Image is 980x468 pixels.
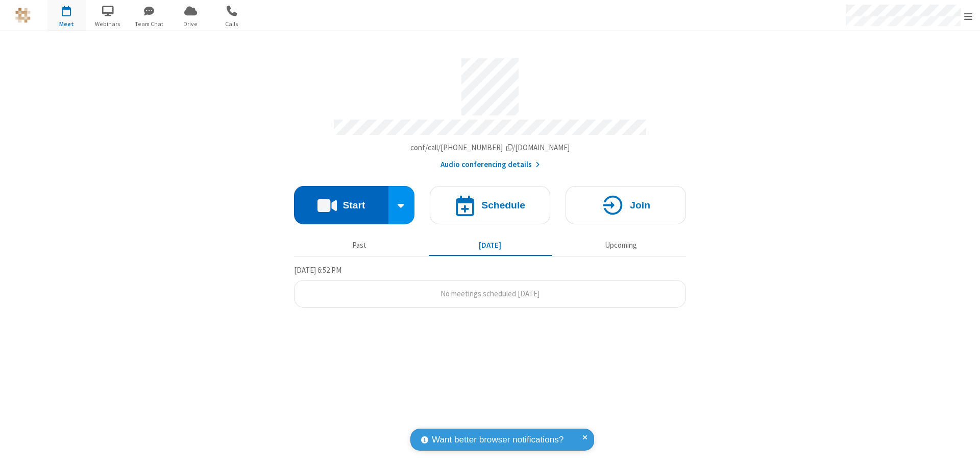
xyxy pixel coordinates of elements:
[429,236,552,255] button: [DATE]
[566,186,686,224] button: Join
[440,159,540,171] button: Audio conferencing details
[15,8,31,23] img: QA Selenium DO NOT DELETE OR CHANGE
[89,19,127,29] span: Webinars
[298,236,421,255] button: Past
[410,143,570,152] span: Copy my meeting room link
[294,186,388,224] button: Start
[388,186,415,224] div: Start conference options
[559,236,682,255] button: Upcoming
[432,433,563,447] span: Want better browser notifications?
[410,142,570,154] button: Copy my meeting room linkCopy my meeting room link
[47,19,86,29] span: Meet
[294,265,341,275] span: [DATE] 6:52 PM
[294,264,686,308] section: Today's Meetings
[294,51,686,171] section: Account details
[213,19,251,29] span: Calls
[130,19,168,29] span: Team Chat
[440,289,540,298] span: No meetings scheduled [DATE]
[481,200,525,210] h4: Schedule
[630,200,650,210] h4: Join
[430,186,550,224] button: Schedule
[171,19,210,29] span: Drive
[342,200,365,210] h4: Start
